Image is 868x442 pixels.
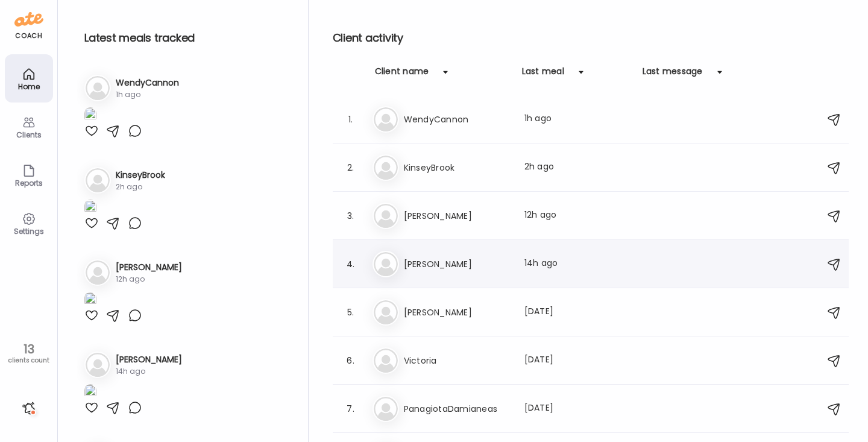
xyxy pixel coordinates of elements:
h3: [PERSON_NAME] [404,257,510,271]
h3: [PERSON_NAME] [116,261,182,274]
h3: [PERSON_NAME] [116,353,182,366]
div: 12h ago [524,209,631,223]
h2: Client activity [333,29,849,47]
img: bg-avatar-default.svg [374,204,398,228]
h3: WendyCannon [404,112,510,127]
div: 2h ago [116,182,165,192]
img: bg-avatar-default.svg [86,260,110,285]
img: ate [14,10,43,29]
h2: Latest meals tracked [84,29,289,47]
div: 6. [344,353,358,368]
h3: [PERSON_NAME] [404,305,510,320]
div: [DATE] [524,305,631,320]
div: 3. [344,209,358,223]
img: bg-avatar-default.svg [374,156,398,180]
h3: Victoria [404,353,510,368]
h3: KinseyBrook [116,169,165,182]
img: images%2FSVB6EZTbYaRBXfBWwusRub7QYWj2%2FdZvtXQ0RB5K84dSFWvxS%2FasehsATd1tIWE3jIUBX7_1080 [84,200,96,216]
img: bg-avatar-default.svg [86,353,110,377]
div: Client name [375,65,429,84]
div: 1h ago [116,89,179,100]
img: bg-avatar-default.svg [86,76,110,100]
img: bg-avatar-default.svg [374,397,398,421]
div: [DATE] [524,353,631,368]
h3: WendyCannon [116,77,179,89]
img: bg-avatar-default.svg [86,168,110,192]
div: 2. [344,160,358,175]
div: 12h ago [116,274,182,285]
div: 1. [344,112,358,127]
div: 14h ago [524,257,631,271]
div: [DATE] [524,402,631,416]
div: Clients [7,131,51,139]
h3: [PERSON_NAME] [404,209,510,223]
div: coach [15,31,42,41]
img: images%2FvcUzypuwtqY7runuUXHngjEyKvp1%2F4Ysokfih0e0z9Far72dv%2Ftbp6wRfUuLecOdcEa4YZ_1080 [84,384,96,400]
div: 7. [344,402,358,416]
div: 14h ago [116,366,182,377]
div: Last message [643,65,703,84]
div: 1h ago [524,112,631,127]
div: 5. [344,305,358,320]
h3: PanagiotaDamianeas [404,402,510,416]
img: images%2FFjjEztfLBncOfrqfnBU91UbdXag1%2FWhSOdjitSTZXDwCTTJaH%2F00oHzq96J7SlChPE2Jvr_240 [84,292,96,308]
img: bg-avatar-default.svg [374,300,398,324]
div: Last meal [522,65,564,84]
div: clients count [4,356,53,365]
div: Settings [7,227,51,235]
img: bg-avatar-default.svg [374,252,398,276]
div: Home [7,83,51,90]
div: 13 [4,342,53,356]
div: 2h ago [524,160,631,175]
img: bg-avatar-default.svg [374,107,398,131]
div: 4. [344,257,358,271]
h3: KinseyBrook [404,160,510,175]
img: images%2F65JP5XGuJYVnehHRHXmE2UGiA2F2%2FKKSyI74hIc2VFXmByXnJ%2FZdBIsXk9zxVlaR3bodJi_1080 [84,107,96,124]
div: Reports [7,179,51,187]
img: bg-avatar-default.svg [374,349,398,373]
